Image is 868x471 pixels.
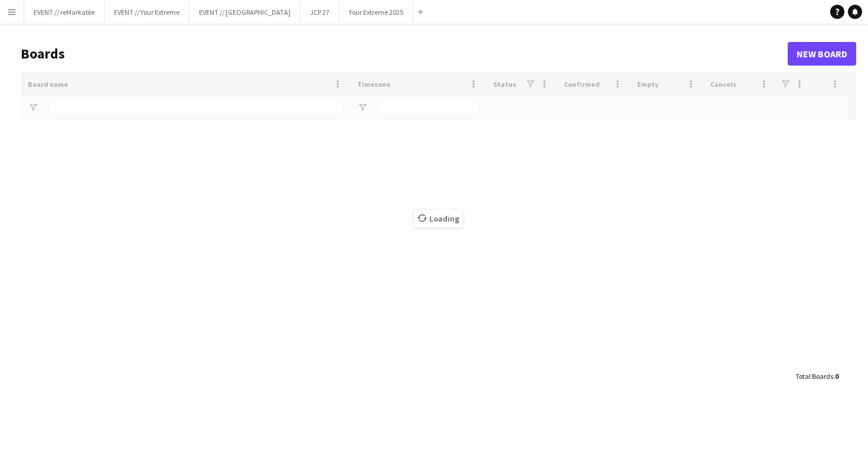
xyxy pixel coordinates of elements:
a: New Board [788,42,856,66]
button: EVENT // reMarkable [24,1,105,24]
h1: Boards [21,45,788,63]
button: EVENT // [GEOGRAPHIC_DATA] [190,1,301,24]
span: Total Boards [795,372,833,381]
span: Loading [414,210,463,228]
button: Your Extreme 2025 [340,1,413,24]
button: JCP 27 [301,1,340,24]
span: 0 [835,372,838,381]
div: : [795,365,838,388]
button: EVENT // Your Extreme [105,1,190,24]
